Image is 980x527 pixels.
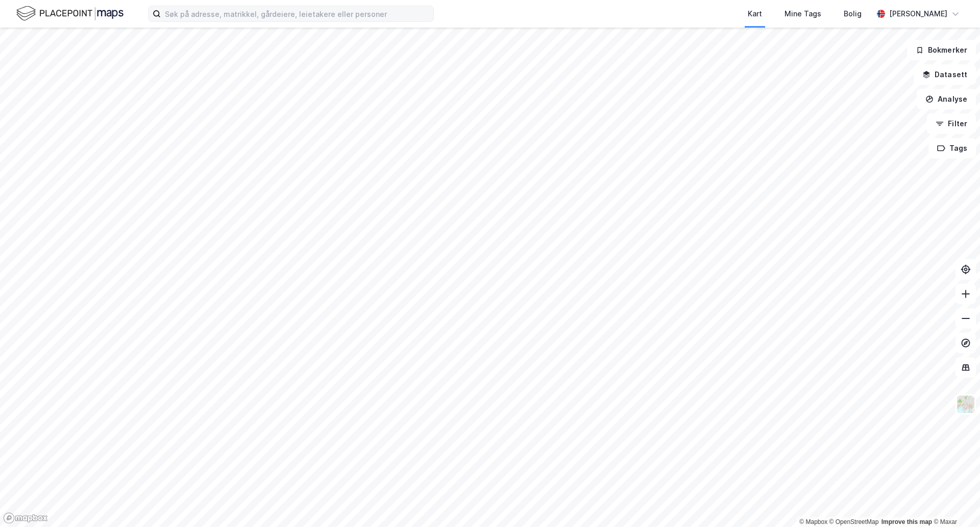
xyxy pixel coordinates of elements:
img: logo.f888ab2527a4732fd821a326f86c7f29.svg [16,5,124,22]
a: OpenStreetMap [829,518,879,525]
img: Z [956,395,975,414]
div: Bolig [844,8,862,20]
button: Filter [927,113,976,134]
a: Mapbox [799,518,827,525]
a: Improve this map [881,518,932,525]
div: Kart [748,8,762,20]
a: Mapbox homepage [3,512,48,524]
button: Analyse [917,89,976,109]
button: Tags [928,138,976,158]
iframe: Chat Widget [929,478,980,527]
button: Bokmerker [907,40,976,60]
input: Søk på adresse, matrikkel, gårdeiere, leietakere eller personer [161,6,433,21]
div: Mine Tags [785,8,821,20]
button: Datasett [914,64,976,85]
div: [PERSON_NAME] [889,8,947,20]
